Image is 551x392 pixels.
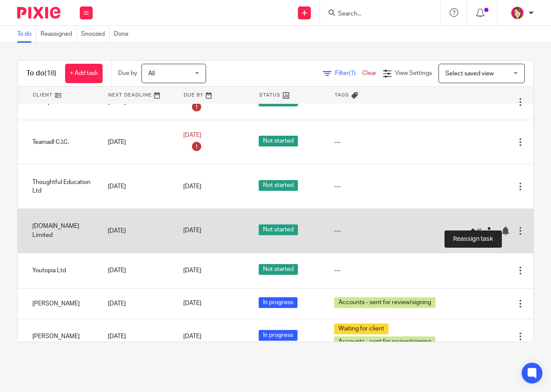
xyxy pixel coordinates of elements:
span: Waiting for client [334,324,388,334]
span: [DATE] [183,333,201,339]
td: [PERSON_NAME] [24,319,99,354]
span: [DATE] [183,228,201,234]
a: Done [114,26,133,43]
p: Due by [118,69,137,78]
td: [DATE] [99,164,175,208]
td: [DATE] [99,319,175,354]
span: [DATE] [183,184,201,190]
span: Not started [259,180,298,191]
span: In progress [259,330,297,341]
span: Tags [335,93,349,97]
div: --- [334,227,449,235]
div: --- [334,138,449,146]
td: [DATE] [99,120,175,165]
td: [DOMAIN_NAME] Limited [24,208,99,253]
img: Katherine%20-%20Pink%20cartoon.png [510,6,524,20]
span: Not started [259,264,298,275]
div: --- [334,266,449,275]
span: All [148,71,155,77]
a: Reassigned [41,26,77,43]
span: (1) [349,70,356,76]
span: (18) [44,70,56,77]
a: Mark as done [473,227,486,235]
td: Teamadl C.I.C. [24,120,99,165]
span: Not started [259,136,298,146]
img: Pixie [17,7,60,19]
td: [PERSON_NAME] [24,288,99,319]
span: Not started [259,224,298,235]
span: [DATE] [183,132,201,138]
td: [DATE] [99,208,175,253]
span: View Settings [395,70,432,76]
a: To do [17,26,36,43]
span: Accounts - sent for review/signing [334,336,435,347]
a: Clear [362,70,376,76]
span: Filter [335,70,362,76]
td: [DATE] [99,253,175,288]
a: Snoozed [81,26,110,43]
a: + Add task [65,64,103,83]
span: Accounts - sent for review/signing [334,297,435,308]
span: [DATE] [183,268,201,274]
td: Youtopia Ltd [24,253,99,288]
h1: To do [26,69,56,78]
td: Thoughtful Education Ltd [24,164,99,208]
span: [DATE] [183,301,201,307]
div: --- [334,182,449,191]
span: Select saved view [445,71,494,77]
td: [DATE] [99,288,175,319]
span: In progress [259,297,297,308]
input: Search [337,10,415,18]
